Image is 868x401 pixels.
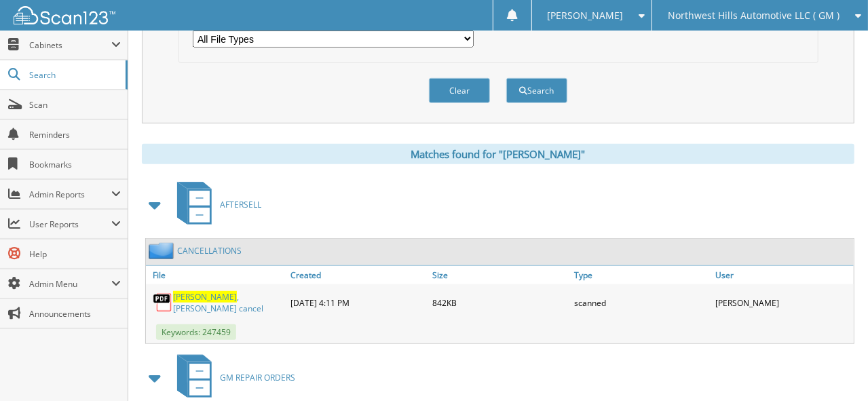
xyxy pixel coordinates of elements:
a: CANCELLATIONS [177,245,242,256]
div: Matches found for "[PERSON_NAME]" [142,144,854,164]
iframe: Chat Widget [800,336,868,401]
a: AFTERSELL [169,178,261,231]
span: Keywords: 247459 [156,324,236,340]
div: scanned [571,288,713,318]
img: scan123-logo-white.svg [14,6,115,24]
a: [PERSON_NAME], [PERSON_NAME] cancel [173,291,284,314]
span: Admin Menu [29,278,111,290]
span: [PERSON_NAME] [173,291,237,303]
a: User [712,266,854,284]
span: Northwest Hills Automotive LLC ( GM ) [668,12,839,20]
span: Help [29,248,121,260]
span: Admin Reports [29,189,111,200]
span: [PERSON_NAME] [548,12,624,20]
span: Scan [29,99,121,111]
a: File [146,266,288,284]
button: Clear [429,78,490,103]
span: Search [29,69,119,81]
button: Search [506,78,567,103]
div: [PERSON_NAME] [712,288,854,318]
div: [DATE] 4:11 PM [288,288,430,318]
span: GM REPAIR ORDERS [220,372,295,383]
a: Size [429,266,571,284]
div: 842KB [429,288,571,318]
img: PDF.png [153,292,173,313]
span: Reminders [29,129,121,140]
span: Announcements [29,308,121,320]
span: Cabinets [29,39,111,51]
span: Bookmarks [29,159,121,170]
img: folder2.png [149,242,177,259]
a: Created [288,266,430,284]
span: AFTERSELL [220,199,261,210]
a: Type [571,266,713,284]
span: User Reports [29,218,111,230]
